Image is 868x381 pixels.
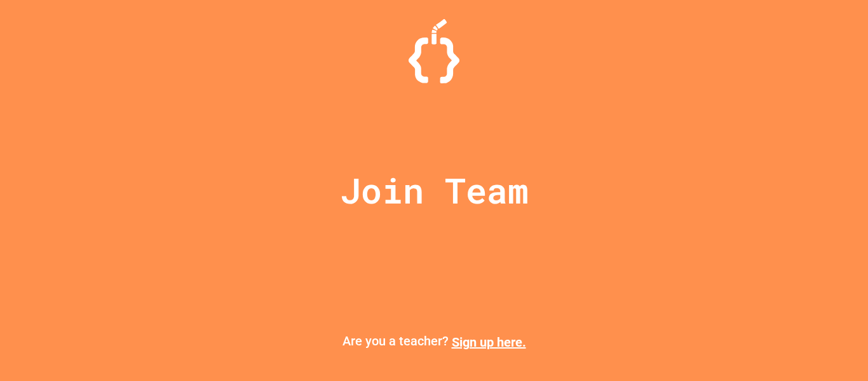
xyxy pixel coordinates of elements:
[10,331,858,352] p: Are you a teacher?
[452,335,526,350] a: Sign up here.
[815,330,855,368] iframe: chat widget
[763,275,855,329] iframe: chat widget
[340,164,529,217] p: Join Team
[409,19,459,83] img: Logo.svg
